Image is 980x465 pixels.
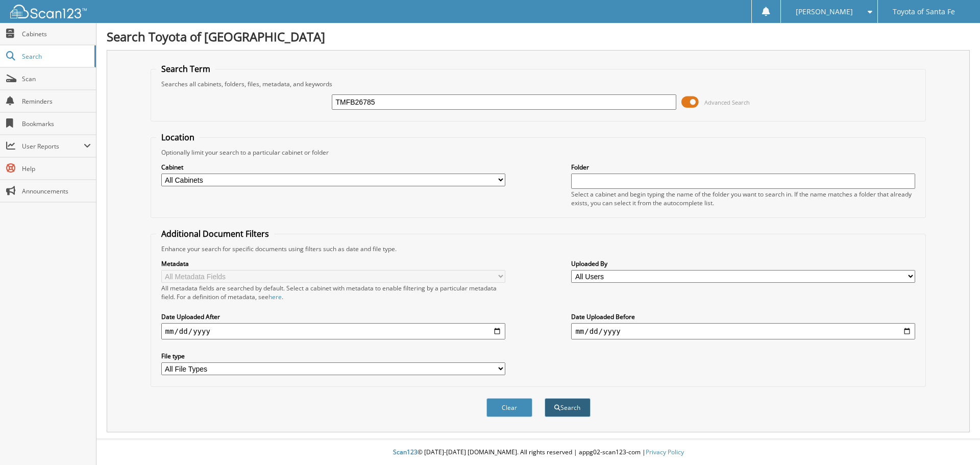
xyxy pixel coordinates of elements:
[10,5,87,18] img: scan123-logo-white.svg
[156,148,921,157] div: Optionally limit your search to a particular cabinet or folder
[161,312,505,321] label: Date Uploaded After
[22,97,91,106] span: Reminders
[22,164,91,173] span: Help
[22,52,89,61] span: Search
[571,163,915,172] label: Folder
[893,9,955,15] span: Toyota of Santa Fe
[22,187,91,195] span: Announcements
[156,80,921,88] div: Searches all cabinets, folders, files, metadata, and keywords
[486,398,532,417] button: Clear
[156,244,921,253] div: Enhance your search for specific documents using filters such as date and file type.
[571,259,915,268] label: Uploaded By
[107,28,970,45] h1: Search Toyota of [GEOGRAPHIC_DATA]
[156,228,274,239] legend: Additional Document Filters
[929,416,980,465] iframe: Chat Widget
[646,448,684,456] a: Privacy Policy
[161,163,505,172] label: Cabinet
[571,312,915,321] label: Date Uploaded Before
[22,30,91,38] span: Cabinets
[161,284,505,301] div: All metadata fields are searched by default. Select a cabinet with metadata to enable filtering b...
[161,352,505,360] label: File type
[22,75,91,83] span: Scan
[268,292,282,301] a: here
[796,9,853,15] span: [PERSON_NAME]
[22,142,84,151] span: User Reports
[393,448,418,456] span: Scan123
[571,323,915,339] input: end
[161,323,505,339] input: start
[156,63,215,75] legend: Search Term
[156,132,200,143] legend: Location
[704,99,750,106] span: Advanced Search
[161,259,505,268] label: Metadata
[545,398,591,417] button: Search
[571,190,915,207] div: Select a cabinet and begin typing the name of the folder you want to search in. If the name match...
[22,119,91,128] span: Bookmarks
[96,440,980,465] div: © [DATE]-[DATE] [DOMAIN_NAME]. All rights reserved | appg02-scan123-com |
